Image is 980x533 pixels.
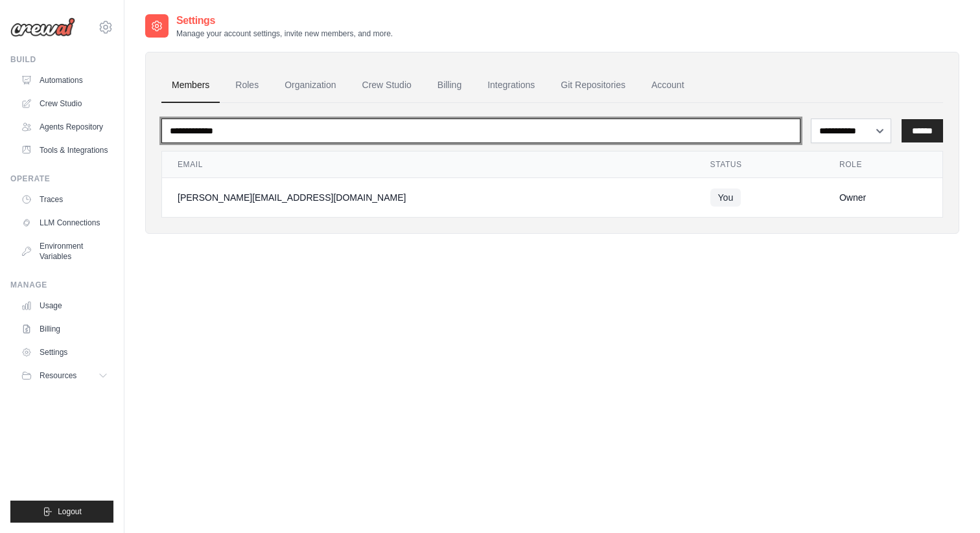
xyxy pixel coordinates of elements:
a: Integrations [477,68,545,103]
th: Email [162,152,695,178]
a: Crew Studio [352,68,422,103]
span: You [710,188,741,207]
a: Settings [16,342,113,363]
div: Build [10,54,113,65]
a: Usage [16,295,113,316]
a: Account [641,68,695,103]
a: Tools & Integrations [16,140,113,161]
button: Resources [16,365,113,386]
a: Automations [16,70,113,91]
a: Roles [225,68,269,103]
div: Manage [10,280,113,290]
a: Environment Variables [16,236,113,267]
div: [PERSON_NAME][EMAIL_ADDRESS][DOMAIN_NAME] [178,191,679,204]
a: Git Repositories [550,68,636,103]
a: Organization [274,68,346,103]
th: Role [824,152,942,178]
h2: Settings [176,13,393,28]
th: Status [695,152,824,178]
a: LLM Connections [16,212,113,233]
div: Operate [10,174,113,184]
p: Manage your account settings, invite new members, and more. [176,28,393,39]
a: Agents Repository [16,117,113,137]
div: Owner [839,191,927,204]
span: Logout [58,506,82,517]
a: Traces [16,189,113,210]
img: Logo [10,17,75,37]
a: Billing [16,319,113,339]
button: Logout [10,501,113,523]
a: Billing [427,68,472,103]
a: Members [161,68,220,103]
span: Resources [40,370,76,381]
a: Crew Studio [16,93,113,114]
